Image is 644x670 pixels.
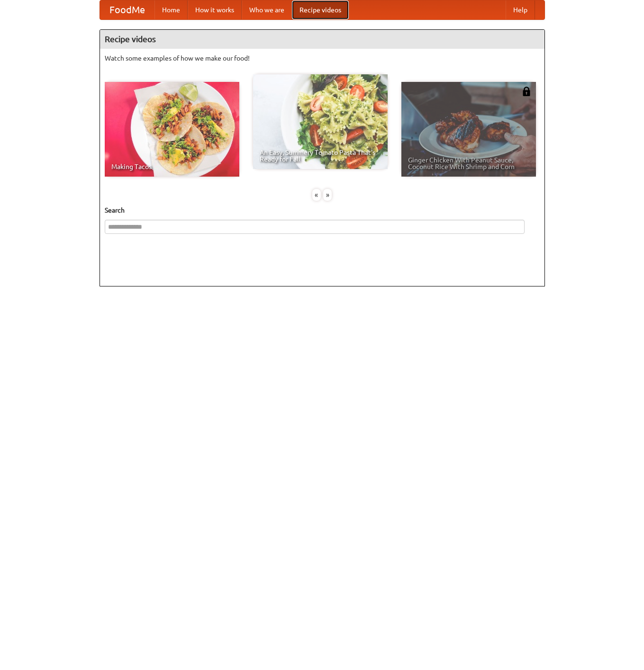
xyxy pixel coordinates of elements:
a: An Easy, Summery Tomato Pasta That's Ready for Fall [253,74,388,169]
a: Who we are [242,0,292,19]
img: 483408.png [522,87,531,96]
span: An Easy, Summery Tomato Pasta That's Ready for Fall [260,149,381,162]
h5: Search [105,205,540,215]
h4: Recipe videos [100,30,544,49]
div: » [323,189,332,201]
a: Making Tacos [105,82,239,177]
span: Making Tacos [111,163,233,170]
a: Recipe videos [292,0,349,19]
a: Help [506,0,535,19]
p: Watch some examples of how we make our food! [105,54,540,63]
div: « [312,189,321,201]
a: How it works [188,0,242,19]
a: Home [154,0,188,19]
a: FoodMe [100,0,154,19]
